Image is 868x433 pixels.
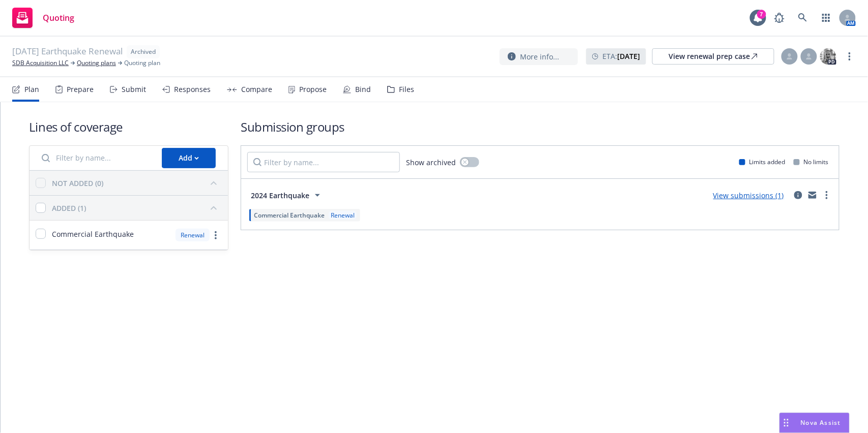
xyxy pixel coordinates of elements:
[806,189,819,201] a: mail
[816,8,836,28] a: Switch app
[669,49,758,64] div: View renewal prep case
[52,175,222,191] button: NOT ADDED (0)
[124,58,160,68] span: Quoting plan
[77,58,116,68] a: Quoting plans
[329,211,357,220] div: Renewal
[52,178,103,189] div: NOT ADDED (0)
[52,229,134,239] span: Commercial Earthquake
[757,10,766,19] div: 7
[780,413,793,432] div: Drag to move
[820,48,836,65] img: photo
[122,85,146,94] div: Submit
[713,191,784,200] a: View submissions (1)
[36,148,156,168] input: Filter by name...
[247,185,327,205] button: 2024 Earthquake
[299,85,327,94] div: Propose
[29,118,228,135] h1: Lines of coverage
[241,85,272,94] div: Compare
[52,200,222,216] button: ADDED (1)
[174,85,211,94] div: Responses
[520,51,559,62] span: More info...
[179,148,199,168] div: Add
[779,413,850,433] button: Nova Assist
[821,189,833,201] a: more
[8,4,78,32] a: Quoting
[131,47,156,56] span: Archived
[406,157,456,168] span: Show archived
[602,51,640,61] span: ETA :
[24,85,39,94] div: Plan
[652,48,774,65] a: View renewal prep case
[617,51,640,61] strong: [DATE]
[801,418,841,427] span: Nova Assist
[793,8,813,28] a: Search
[500,48,578,65] button: More info...
[52,203,86,213] div: ADDED (1)
[176,229,210,241] div: Renewal
[254,211,325,220] span: Commercial Earthquake
[162,148,216,168] button: Add
[792,189,804,201] a: circleInformation
[67,85,94,94] div: Prepare
[769,8,790,28] a: Report a Bug
[210,229,222,241] a: more
[399,85,414,94] div: Files
[794,158,829,166] div: No limits
[844,50,856,63] a: more
[43,14,74,22] span: Quoting
[12,45,123,58] span: [DATE] Earthquake Renewal
[247,152,400,172] input: Filter by name...
[12,58,69,68] a: SDB Acquisition LLC
[739,158,786,166] div: Limits added
[241,118,840,135] h1: Submission groups
[355,85,371,94] div: Bind
[251,190,309,201] span: 2024 Earthquake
